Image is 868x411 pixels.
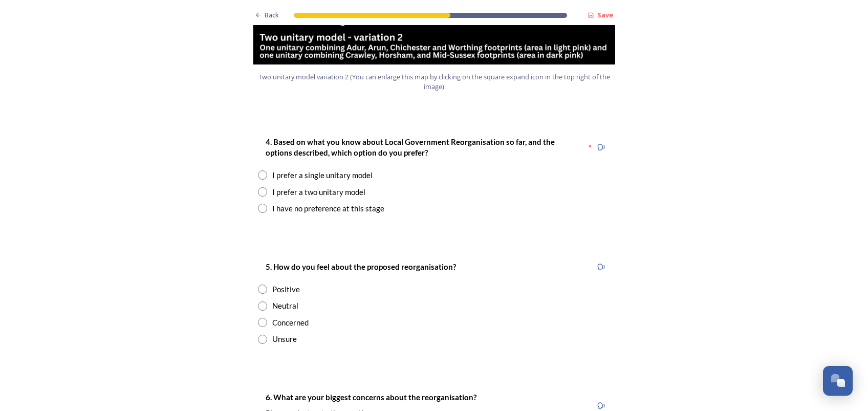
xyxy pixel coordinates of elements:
div: I have no preference at this stage [272,203,384,214]
strong: 6. What are your biggest concerns about the reorganisation? [266,393,476,402]
div: Concerned [272,317,309,329]
strong: 5. How do you feel about the proposed reorganisation? [266,262,456,271]
div: Unsure [272,333,297,345]
div: I prefer a two unitary model [272,186,365,198]
span: Two unitary model variation 2 (You can enlarge this map by clicking on the square expand icon in ... [257,72,611,92]
span: Back [265,10,279,20]
div: Positive [272,284,300,295]
button: Open Chat [823,366,853,396]
strong: 4. Based on what you know about Local Government Reorganisation so far, and the options described... [266,137,556,157]
strong: Save [597,10,613,19]
div: I prefer a single unitary model [272,169,373,181]
div: Neutral [272,300,298,312]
